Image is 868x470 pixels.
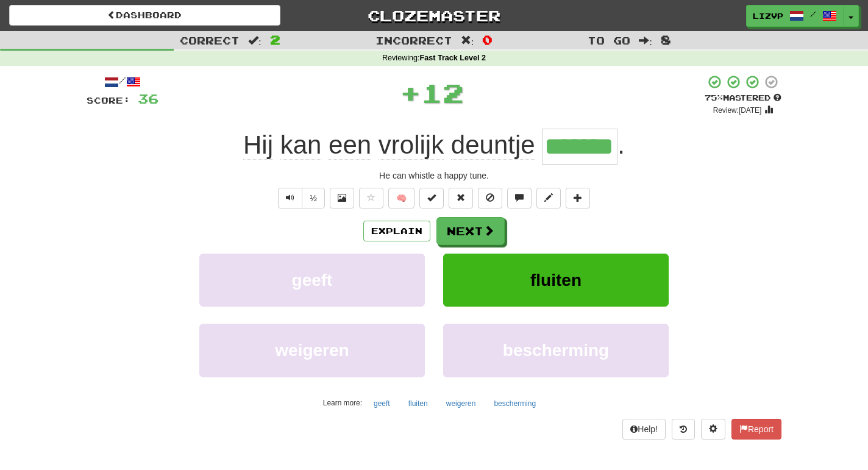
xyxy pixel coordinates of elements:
button: ½ [302,188,325,208]
div: Text-to-speech controls [276,188,325,208]
span: : [461,35,474,46]
button: Explain [363,221,430,241]
span: fluiten [530,271,582,290]
button: fluiten [402,394,435,413]
span: LizVP [753,10,783,21]
div: Mastered [705,93,781,104]
a: LizVP / [746,5,844,27]
span: / [810,10,816,18]
strong: Fast Track Level 2 [420,54,486,62]
button: 🧠 [388,188,414,208]
span: : [248,35,261,46]
button: Edit sentence (alt+d) [536,188,561,208]
span: 36 [138,91,158,106]
button: Next [436,217,505,245]
button: Play sentence audio (ctl+space) [278,188,302,208]
span: bescherming [503,341,609,360]
span: Hij [243,130,273,160]
span: 2 [270,32,280,47]
button: Help! [622,419,666,440]
button: geeft [367,394,397,413]
span: 75 % [705,93,723,102]
button: bescherming [487,394,542,413]
div: / [87,74,158,90]
span: geeft [292,271,333,290]
span: 8 [661,32,671,47]
button: weigeren [199,324,425,377]
button: Round history (alt+y) [672,419,695,440]
button: bescherming [443,324,669,377]
a: Clozemaster [299,5,570,26]
span: : [639,35,652,46]
button: Ignore sentence (alt+i) [478,188,502,208]
span: weigeren [275,341,349,360]
button: Report [731,419,781,440]
span: kan [280,130,322,160]
button: Show image (alt+x) [330,188,354,208]
button: fluiten [443,254,669,307]
span: + [400,74,421,111]
button: weigeren [439,394,483,413]
button: Set this sentence to 100% Mastered (alt+m) [419,188,444,208]
span: een [329,130,371,160]
span: vrolijk [379,130,444,160]
button: Reset to 0% Mastered (alt+r) [449,188,473,208]
span: 12 [421,77,464,108]
button: geeft [199,254,425,307]
button: Favorite sentence (alt+f) [359,188,383,208]
span: Score: [87,95,130,105]
button: Discuss sentence (alt+u) [507,188,532,208]
a: Dashboard [9,5,280,26]
div: He can whistle a happy tune. [87,169,781,182]
span: To go [588,34,630,46]
span: Correct [180,34,240,46]
span: deuntje [451,130,535,160]
small: Review: [DATE] [713,106,762,115]
small: Learn more: [323,399,362,407]
button: Add to collection (alt+a) [566,188,590,208]
span: . [617,130,625,159]
span: 0 [482,32,493,47]
span: Incorrect [375,34,452,46]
